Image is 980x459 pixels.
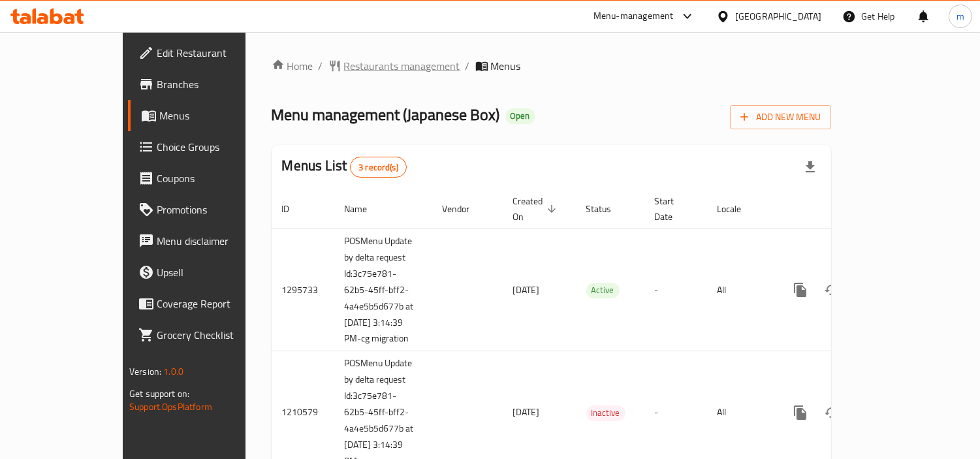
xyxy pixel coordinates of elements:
span: Edit Restaurant [157,45,276,61]
a: Menu disclaimer [128,225,287,257]
span: Created On [513,193,560,225]
div: Export file [795,151,826,183]
span: Status [586,201,629,217]
button: Change Status [816,274,847,306]
th: Actions [774,189,921,229]
span: m [956,9,964,24]
span: Coupons [157,170,276,186]
span: Vendor [443,201,487,217]
a: Choice Groups [128,131,287,163]
span: ID [282,201,307,217]
span: Locale [718,201,759,217]
span: Restaurants management [344,58,460,74]
div: Menu-management [593,8,674,24]
span: [DATE] [513,281,540,298]
a: Home [272,58,313,74]
a: Grocery Checklist [128,319,287,351]
span: Open [505,110,535,121]
button: more [785,397,816,428]
span: Active [586,283,620,298]
span: Start Date [655,193,691,225]
a: Coverage Report [128,288,287,319]
span: 3 record(s) [351,161,406,174]
h2: Menus List [282,156,407,178]
span: Branches [157,76,276,92]
span: 1.0.0 [163,363,183,380]
a: Upsell [128,257,287,288]
div: Total records count [350,157,407,178]
a: Restaurants management [328,58,460,74]
span: Get support on: [129,385,189,402]
a: Branches [128,69,287,100]
span: Name [345,201,385,217]
span: Menus [159,108,276,123]
a: Edit Restaurant [128,37,287,69]
nav: breadcrumb [272,58,831,74]
span: Promotions [157,202,276,217]
a: Menus [128,100,287,131]
span: Choice Groups [157,139,276,155]
span: Menus [491,58,521,74]
span: Version: [129,363,161,380]
li: / [466,58,470,74]
span: Menu disclaimer [157,233,276,249]
span: Upsell [157,264,276,280]
td: POSMenu Update by delta request Id:3c75e781-62b5-45ff-bff2-4a4e5b5d677b at [DATE] 3:14:39 PM-cg m... [334,229,432,351]
div: [GEOGRAPHIC_DATA] [735,9,821,24]
span: Add New Menu [740,109,821,125]
span: Grocery Checklist [157,327,276,343]
td: - [644,229,707,351]
button: Change Status [816,397,847,428]
div: Open [505,108,535,124]
a: Support.OpsPlatform [129,398,212,415]
button: more [785,274,816,306]
span: Inactive [586,405,625,420]
td: 1295733 [272,229,334,351]
li: / [319,58,323,74]
span: Coverage Report [157,296,276,311]
span: [DATE] [513,404,540,420]
span: Menu management ( Japanese Box ) [272,100,500,129]
td: All [707,229,774,351]
a: Coupons [128,163,287,194]
a: Promotions [128,194,287,225]
button: Add New Menu [730,105,831,129]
